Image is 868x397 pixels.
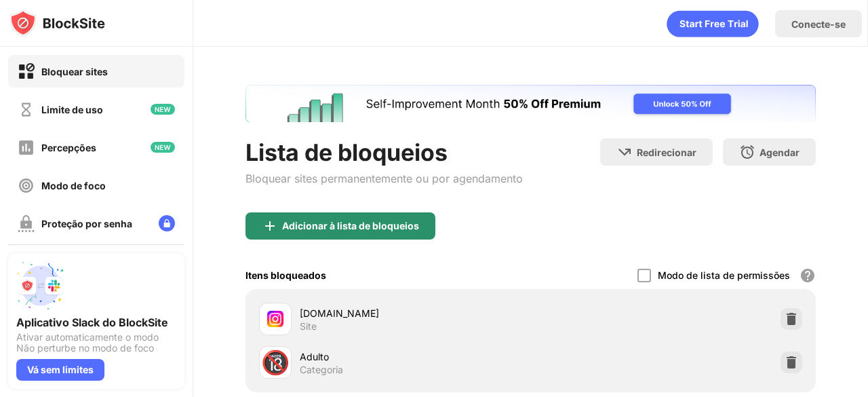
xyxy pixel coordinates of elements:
font: [DOMAIN_NAME] [300,307,379,319]
font: Modo de lista de permissões [658,269,790,281]
font: Limite de uso [41,104,103,115]
img: logo-blocksite.svg [9,10,105,37]
font: Redirecionar [637,147,696,158]
font: 🔞 [261,348,290,376]
font: Conecte-se [791,18,846,30]
font: Ativar automaticamente o modo Não perturbe no modo de foco [16,331,159,354]
font: Agendar [759,147,800,158]
iframe: Banner [245,85,816,122]
img: time-usage-off.svg [18,101,35,118]
img: password-protection-off.svg [18,215,35,232]
font: Itens bloqueados [245,269,326,281]
font: Modo de foco [41,180,106,191]
img: favicons [267,311,283,327]
font: Site [300,320,317,332]
font: Lista de bloqueios [245,138,448,166]
font: Bloquear sites [41,66,108,77]
div: animação [667,10,759,37]
font: Bloquear sites permanentemente ou por agendamento [245,172,523,185]
img: push-slack.svg [16,261,65,310]
img: insights-off.svg [18,139,35,156]
img: block-on.svg [18,63,35,80]
font: Proteção por senha [41,218,132,229]
img: new-icon.svg [151,104,175,115]
font: Percepções [41,142,96,153]
font: Adulto [300,351,329,362]
img: new-icon.svg [151,142,175,153]
font: Aplicativo Slack do BlockSite [16,316,168,329]
font: Adicionar à lista de bloqueios [282,220,419,231]
font: Categoria [300,364,343,375]
img: lock-menu.svg [159,215,175,231]
font: Vá sem limites [27,364,94,375]
img: focus-off.svg [18,177,35,194]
